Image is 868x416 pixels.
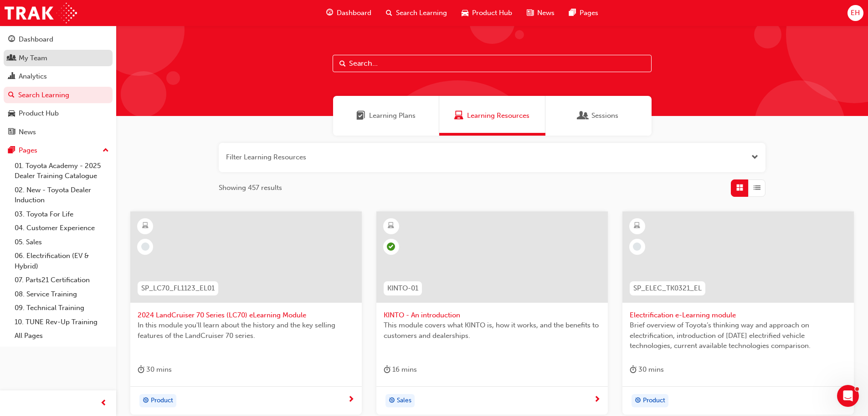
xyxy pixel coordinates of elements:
[11,287,113,301] a: 08. Service Training
[454,111,463,121] span: Learning Resources
[591,111,618,121] span: Sessions
[11,249,113,273] a: 06. Electrification (EV & Hybrid)
[11,221,113,235] a: 04. Customer Experience
[462,7,468,19] span: car-icon
[151,395,173,406] span: Product
[630,364,664,375] div: 30 mins
[545,96,652,136] a: SessionsSessions
[8,110,15,118] span: car-icon
[580,8,598,18] span: Pages
[5,3,77,23] img: Trak
[19,108,59,119] div: Product Hub
[19,145,37,156] div: Pages
[4,31,113,48] a: Dashboard
[138,364,172,375] div: 30 mins
[369,111,416,121] span: Learning Plans
[633,283,702,294] span: SP_ELEC_TK0321_EL
[11,235,113,249] a: 05. Sales
[4,142,113,159] button: Pages
[130,211,362,415] a: SP_LC70_FL1123_EL012024 LandCruiser 70 Series (LC70) eLearning ModuleIn this module you'll learn ...
[143,395,149,407] span: target-icon
[388,220,394,232] span: learningResourceType_ELEARNING-icon
[333,55,652,72] input: Search...
[754,183,760,193] span: List
[4,124,113,141] a: News
[384,364,390,375] span: duration-icon
[387,283,418,294] span: KINTO-01
[837,385,859,407] iframe: Intercom live chat
[630,310,847,321] span: Electrification e-Learning module
[138,320,354,341] span: In this module you'll learn about the history and the key selling features of the LandCruiser 70 ...
[8,36,15,44] span: guage-icon
[8,128,15,137] span: news-icon
[396,8,447,18] span: Search Learning
[11,207,113,221] a: 03. Toyota For Life
[4,29,113,142] button: DashboardMy TeamAnalyticsSearch LearningProduct HubNews
[751,152,758,163] button: Open the filter
[384,320,601,341] span: This module covers what KINTO is, how it works, and the benefits to customers and dealerships.
[472,8,512,18] span: Product Hub
[386,7,392,19] span: search-icon
[219,183,282,193] span: Showing 457 results
[467,111,529,121] span: Learning Resources
[384,364,417,375] div: 16 mins
[11,273,113,287] a: 07. Parts21 Certification
[630,320,847,351] span: Brief overview of Toyota’s thinking way and approach on electrification, introduction of [DATE] e...
[138,310,354,321] span: 2024 LandCruiser 70 Series (LC70) eLearning Module
[847,5,863,21] button: EH
[376,211,608,415] a: KINTO-01KINTO - An introductionThis module covers what KINTO is, how it works, and the benefits t...
[19,71,47,82] div: Analytics
[8,54,15,63] span: people-icon
[11,301,113,315] a: 09. Technical Training
[142,220,149,232] span: learningResourceType_ELEARNING-icon
[4,105,113,122] a: Product Hub
[527,7,534,19] span: news-icon
[348,396,354,404] span: next-icon
[389,395,395,407] span: target-icon
[579,111,588,121] span: Sessions
[643,395,665,406] span: Product
[333,96,439,136] a: Learning PlansLearning Plans
[11,315,113,329] a: 10. TUNE Rev-Up Training
[387,242,395,251] span: learningRecordVerb_PASS-icon
[141,283,215,294] span: SP_LC70_FL1123_EL01
[11,329,113,343] a: All Pages
[326,7,333,19] span: guage-icon
[4,87,113,104] a: Search Learning
[356,111,365,121] span: Learning Plans
[519,4,562,22] a: news-iconNews
[397,395,411,406] span: Sales
[138,364,144,375] span: duration-icon
[8,147,15,155] span: pages-icon
[100,398,107,409] span: prev-icon
[19,53,47,63] div: My Team
[635,395,641,407] span: target-icon
[594,396,601,404] span: next-icon
[339,58,346,69] span: Search
[633,242,641,251] span: learningRecordVerb_NONE-icon
[103,145,109,157] span: up-icon
[19,34,53,45] div: Dashboard
[379,4,454,22] a: search-iconSearch Learning
[141,242,149,251] span: learningRecordVerb_NONE-icon
[736,183,743,193] span: Grid
[337,8,371,18] span: Dashboard
[454,4,519,22] a: car-iconProduct Hub
[851,8,860,18] span: EH
[4,50,113,67] a: My Team
[319,4,379,22] a: guage-iconDashboard
[11,183,113,207] a: 02. New - Toyota Dealer Induction
[4,68,113,85] a: Analytics
[537,8,555,18] span: News
[569,7,576,19] span: pages-icon
[11,159,113,183] a: 01. Toyota Academy - 2025 Dealer Training Catalogue
[384,310,601,321] span: KINTO - An introduction
[622,211,854,415] a: SP_ELEC_TK0321_ELElectrification e-Learning moduleBrief overview of Toyota’s thinking way and app...
[8,73,15,81] span: chart-icon
[439,96,545,136] a: Learning ResourcesLearning Resources
[630,364,637,375] span: duration-icon
[634,220,640,232] span: learningResourceType_ELEARNING-icon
